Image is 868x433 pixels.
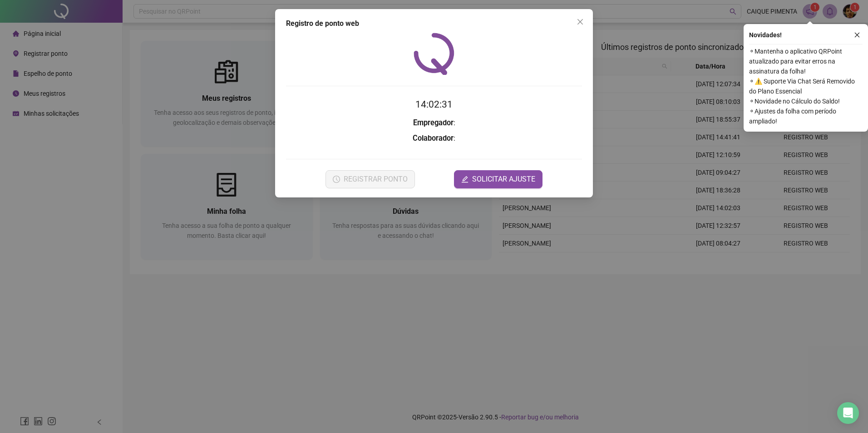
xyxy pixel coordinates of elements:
span: ⚬ ⚠️ Suporte Via Chat Será Removido do Plano Essencial [749,76,863,96]
strong: Empregador [413,118,454,127]
button: editSOLICITAR AJUSTE [454,170,542,188]
span: close [577,18,584,25]
button: REGISTRAR PONTO [325,170,415,188]
img: QRPoint [414,33,454,75]
h3: : [286,117,582,129]
span: ⚬ Mantenha o aplicativo QRPoint atualizado para evitar erros na assinatura da folha! [749,46,863,76]
div: Open Intercom Messenger [837,402,859,424]
span: edit [461,176,469,183]
strong: Colaborador [413,134,454,143]
time: 14:02:31 [415,99,453,110]
div: Registro de ponto web [286,18,582,29]
span: ⚬ Novidade no Cálculo do Saldo! [749,96,863,106]
button: Close [573,15,587,29]
span: ⚬ Ajustes da folha com período ampliado! [749,106,863,126]
span: close [854,32,860,38]
span: Novidades ! [749,30,782,40]
h3: : [286,133,582,144]
span: SOLICITAR AJUSTE [472,174,535,185]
